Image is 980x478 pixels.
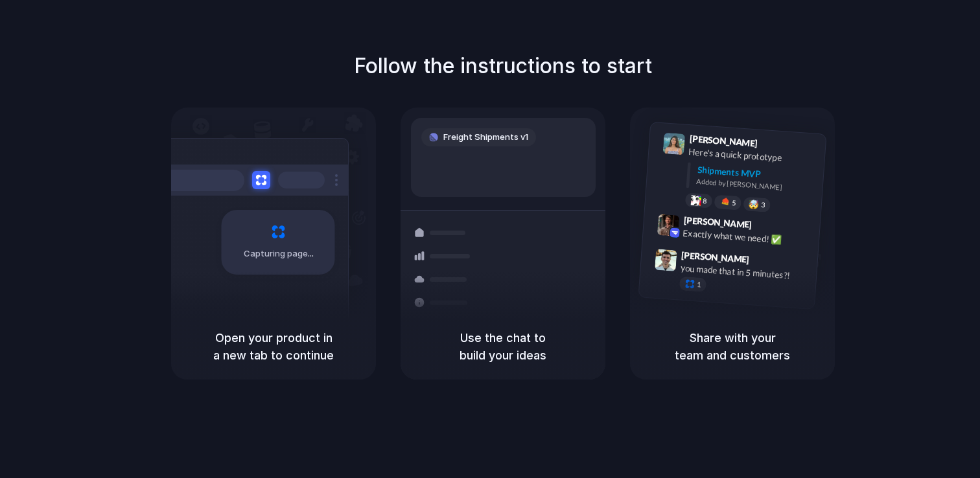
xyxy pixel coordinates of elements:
[681,248,750,267] span: [PERSON_NAME]
[688,145,818,167] div: Here's a quick prototype
[762,138,788,154] span: 9:41 AM
[749,199,760,209] div: 🤯
[703,198,707,205] span: 8
[761,201,765,209] span: 3
[732,199,736,207] span: 5
[354,51,652,82] h1: Follow the instructions to start
[646,329,819,364] h5: Share with your team and customers
[753,254,780,269] span: 9:47 AM
[697,281,701,288] span: 1
[244,247,316,260] span: Capturing page
[443,131,528,144] span: Freight Shipments v1
[682,226,812,248] div: Exactly what we need! ✅
[683,213,752,232] span: [PERSON_NAME]
[696,176,815,195] div: Added by [PERSON_NAME]
[689,131,758,150] span: [PERSON_NAME]
[680,261,810,283] div: you made that in 5 minutes?!
[416,329,590,364] h5: Use the chat to build your ideas
[187,329,360,364] h5: Open your product in a new tab to continue
[756,219,782,234] span: 9:42 AM
[697,163,817,185] div: Shipments MVP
